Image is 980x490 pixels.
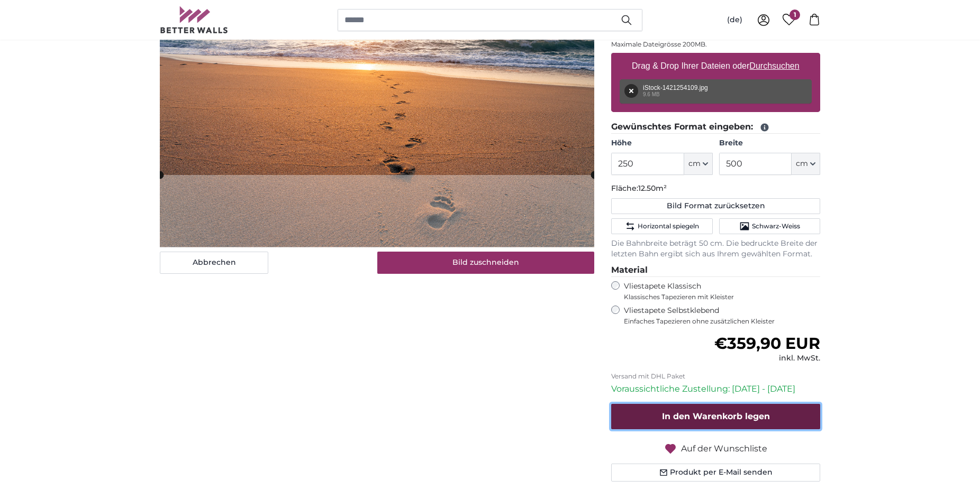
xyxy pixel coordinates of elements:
label: Vliestapete Klassisch [624,281,811,301]
span: 12.50m² [638,183,667,193]
span: Auf der Wunschliste [681,442,767,455]
div: inkl. MwSt. [714,353,820,364]
span: Schwarz-Weiss [752,222,800,230]
button: Produkt per E-Mail senden [611,464,820,482]
button: Schwarz-Weiss [719,218,820,234]
span: cm [688,159,701,169]
button: In den Warenkorb legen [611,404,820,429]
p: Maximale Dateigrösse 200MB. [611,40,820,49]
p: Voraussichtliche Zustellung: [DATE] - [DATE] [611,383,820,395]
img: Betterwalls [160,6,229,33]
p: Versand mit DHL Paket [611,372,820,381]
button: cm [684,153,713,175]
p: Fläche: [611,183,820,194]
button: Bild zuschneiden [377,252,595,274]
span: Einfaches Tapezieren ohne zusätzlichen Kleister [624,317,820,326]
label: Vliestapete Selbstklebend [624,306,820,326]
span: In den Warenkorb legen [662,411,770,421]
button: cm [792,153,820,175]
u: Durchsuchen [750,61,800,70]
span: 1 [790,10,800,20]
span: cm [796,159,808,169]
p: Die Bahnbreite beträgt 50 cm. Die bedruckte Breite der letzten Bahn ergibt sich aus Ihrem gewählt... [611,238,820,260]
legend: Gewünschtes Format eingeben: [611,121,820,134]
label: Breite [719,138,820,149]
button: Abbrechen [160,252,268,274]
button: (de) [719,11,751,30]
button: Horizontal spiegeln [611,218,712,234]
label: Höhe [611,138,712,149]
label: Drag & Drop Ihrer Dateien oder [628,56,804,77]
span: Klassisches Tapezieren mit Kleister [624,293,811,301]
span: Horizontal spiegeln [638,222,699,230]
button: Auf der Wunschliste [611,442,820,455]
legend: Material [611,264,820,277]
span: €359,90 EUR [714,334,820,353]
button: Bild Format zurücksetzen [611,198,820,214]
